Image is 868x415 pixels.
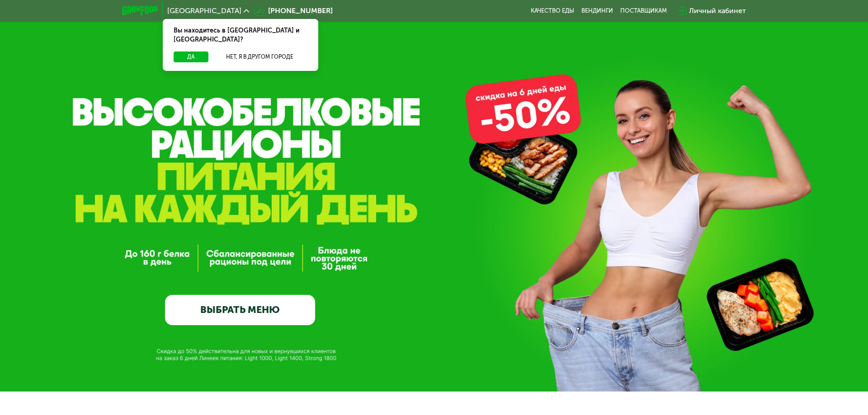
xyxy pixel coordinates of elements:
[165,295,315,325] a: ВЫБРАТЬ МЕНЮ
[581,7,613,14] a: Вендинги
[167,7,241,14] span: [GEOGRAPHIC_DATA]
[212,51,307,62] button: Нет, я в другом городе
[531,7,574,14] a: Качество еды
[254,5,333,16] a: [PHONE_NUMBER]
[689,5,746,16] div: Личный кабинет
[163,19,318,51] div: Вы находитесь в [GEOGRAPHIC_DATA] и [GEOGRAPHIC_DATA]?
[174,51,208,62] button: Да
[620,7,667,14] div: поставщикам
